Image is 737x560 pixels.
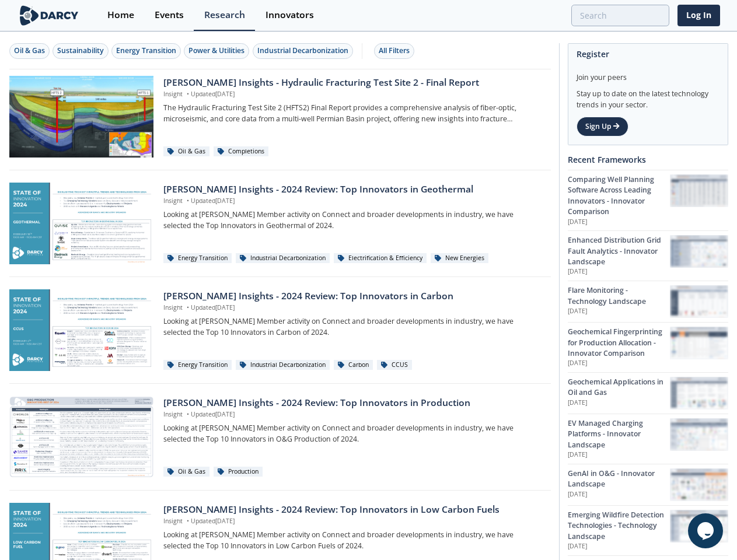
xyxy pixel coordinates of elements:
[568,170,728,230] a: Comparing Well Planning Software Across Leading Innovators - Innovator Comparison [DATE] Comparin...
[163,183,542,197] div: [PERSON_NAME] Insights - 2024 Review: Top Innovators in Geothermal
[163,423,542,444] p: Looking at [PERSON_NAME] Member activity on Connect and broader developments in industry, we have...
[568,149,728,170] div: Recent Frameworks
[163,289,542,303] div: [PERSON_NAME] Insights - 2024 Review: Top Innovators in Carbon
[568,418,670,450] div: EV Managed Charging Platforms - Innovator Landscape
[204,10,245,20] div: Research
[266,10,314,20] div: Innovators
[116,45,176,56] div: Energy Transition
[568,377,670,398] div: Geochemical Applications in Oil and Gas
[111,43,181,59] button: Energy Transition
[9,183,551,264] a: Darcy Insights - 2024 Review: Top Innovators in Geothermal preview [PERSON_NAME] Insights - 2024 ...
[568,542,670,551] p: [DATE]
[163,410,542,419] p: Insight Updated [DATE]
[184,410,191,418] span: •
[571,5,669,26] input: Advanced Search
[334,360,373,370] div: Carbon
[163,253,232,264] div: Energy Transition
[374,43,414,59] button: All Filters
[577,117,628,136] a: Sign Up
[18,5,81,26] img: logo-wide.svg
[155,10,184,20] div: Events
[163,197,542,206] p: Insight Updated [DATE]
[57,45,104,56] div: Sustainability
[568,372,728,414] a: Geochemical Applications in Oil and Gas [DATE] Geochemical Applications in Oil and Gas preview
[379,45,410,56] div: All Filters
[568,450,670,460] p: [DATE]
[184,197,191,205] span: •
[577,83,719,110] div: Stay up to date on the latest technology trends in your sector.
[568,174,670,218] div: Comparing Well Planning Software Across Leading Innovators - Innovator Comparison
[9,396,551,478] a: Darcy Insights - 2024 Review: Top Innovators in Production preview [PERSON_NAME] Insights - 2024 ...
[257,45,348,56] div: Industrial Decarbonization
[184,90,191,98] span: •
[214,146,268,157] div: Completions
[236,253,330,264] div: Industrial Decarbonization
[184,517,191,525] span: •
[253,43,353,59] button: Industrial Decarbonization
[9,289,551,371] a: Darcy Insights - 2024 Review: Top Innovators in Carbon preview [PERSON_NAME] Insights - 2024 Revi...
[163,396,542,410] div: [PERSON_NAME] Insights - 2024 Review: Top Innovators in Production
[568,285,670,307] div: Flare Monitoring - Technology Landscape
[163,517,542,526] p: Insight Updated [DATE]
[568,505,728,555] a: Emerging Wildfire Detection Technologies - Technology Landscape [DATE] Emerging Wildfire Detectio...
[568,267,670,276] p: [DATE]
[214,467,263,477] div: Production
[568,235,670,267] div: Enhanced Distribution Grid Fault Analytics - Innovator Landscape
[568,398,670,408] p: [DATE]
[14,45,45,56] div: Oil & Gas
[568,359,670,368] p: [DATE]
[568,510,670,542] div: Emerging Wildfire Detection Technologies - Technology Landscape
[334,253,427,264] div: Electrification & Efficiency
[577,64,719,83] div: Join your peers
[577,44,719,64] div: Register
[163,303,542,313] p: Insight Updated [DATE]
[163,467,209,477] div: Oil & Gas
[568,468,670,490] div: GenAI in O&G - Innovator Landscape
[188,45,244,56] div: Power & Utilities
[9,76,551,157] a: Darcy Insights - Hydraulic Fracturing Test Site 2 - Final Report preview [PERSON_NAME] Insights -...
[568,307,670,316] p: [DATE]
[53,43,109,59] button: Sustainability
[163,76,542,90] div: [PERSON_NAME] Insights - Hydraulic Fracturing Test Site 2 - Final Report
[568,327,670,359] div: Geochemical Fingerprinting for Production Allocation - Innovator Comparison
[163,209,542,231] p: Looking at [PERSON_NAME] Member activity on Connect and broader developments in industry, we have...
[163,316,542,338] p: Looking at [PERSON_NAME] Member activity on Connect and broader developments in industry, we have...
[688,513,725,548] iframe: chat widget
[568,218,670,227] p: [DATE]
[163,146,209,157] div: Oil & Gas
[568,490,670,499] p: [DATE]
[163,530,542,551] p: Looking at [PERSON_NAME] Member activity on Connect and broader developments in industry, we have...
[184,303,191,311] span: •
[236,360,330,370] div: Industrial Decarbonization
[163,360,232,370] div: Energy Transition
[568,414,728,464] a: EV Managed Charging Platforms - Innovator Landscape [DATE] EV Managed Charging Platforms - Innova...
[377,360,412,370] div: CCUS
[9,43,50,59] button: Oil & Gas
[568,464,728,505] a: GenAI in O&G - Innovator Landscape [DATE] GenAI in O&G - Innovator Landscape preview
[163,503,542,517] div: [PERSON_NAME] Insights - 2024 Review: Top Innovators in Low Carbon Fuels
[677,5,720,26] a: Log In
[568,322,728,372] a: Geochemical Fingerprinting for Production Allocation - Innovator Comparison [DATE] Geochemical Fi...
[568,230,728,281] a: Enhanced Distribution Grid Fault Analytics - Innovator Landscape [DATE] Enhanced Distribution Gri...
[163,90,542,99] p: Insight Updated [DATE]
[184,43,249,59] button: Power & Utilities
[163,103,542,124] p: The Hydraulic Fracturing Test Site 2 (HFTS2) Final Report provides a comprehensive analysis of fi...
[431,253,488,264] div: New Energies
[107,10,134,20] div: Home
[568,281,728,322] a: Flare Monitoring - Technology Landscape [DATE] Flare Monitoring - Technology Landscape preview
